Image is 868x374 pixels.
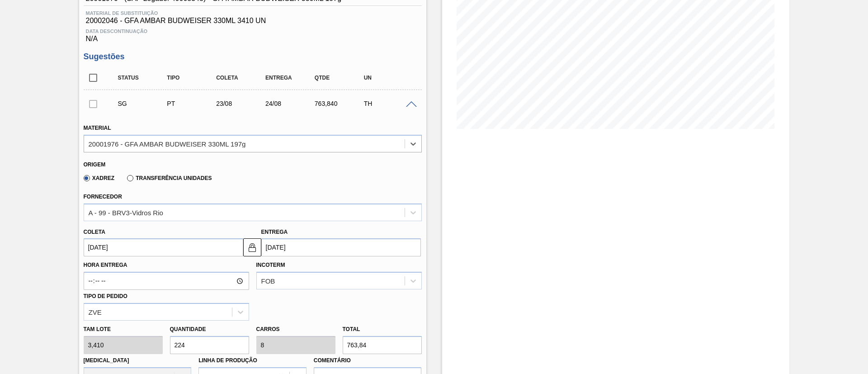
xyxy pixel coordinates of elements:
[314,354,422,367] label: Comentário
[86,28,420,34] span: Data Descontinuação
[243,238,261,256] button: locked
[86,10,420,16] span: Material de Substituição
[84,323,163,336] label: Tam lote
[198,357,257,364] label: Linha de Produção
[84,293,127,299] label: Tipo de pedido
[261,238,421,256] input: dd/mm/yyyy
[84,259,249,272] label: Hora Entrega
[261,277,275,285] div: FOB
[165,75,219,81] div: Tipo
[247,242,258,253] img: locked
[84,194,122,200] label: Fornecedor
[116,100,170,107] div: Sugestão Criada
[170,326,206,332] label: Quantidade
[256,326,280,332] label: Carros
[84,229,105,235] label: Coleta
[84,25,422,43] div: N/A
[362,75,416,81] div: UN
[84,357,129,364] label: [MEDICAL_DATA]
[84,161,106,168] label: Origem
[256,262,285,268] label: Incoterm
[165,100,219,107] div: Pedido de Transferência
[343,326,360,332] label: Total
[261,229,288,235] label: Entrega
[89,140,246,147] div: 20001976 - GFA AMBAR BUDWEISER 330ML 197g
[84,175,115,181] label: Xadrez
[116,75,170,81] div: Status
[263,100,318,107] div: 24/08/2025
[312,100,367,107] div: 763,840
[263,75,318,81] div: Entrega
[127,175,212,181] label: Transferência Unidades
[362,100,416,107] div: TH
[214,75,269,81] div: Coleta
[84,125,111,131] label: Material
[84,52,422,62] h3: Sugestões
[84,238,243,256] input: dd/mm/yyyy
[89,308,102,316] div: ZVE
[312,75,367,81] div: Qtde
[89,208,163,216] div: A - 99 - BRV3-Vidros Rio
[86,17,420,25] span: 20002046 - GFA AMBAR BUDWEISER 330ML 3410 UN
[214,100,269,107] div: 23/08/2025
